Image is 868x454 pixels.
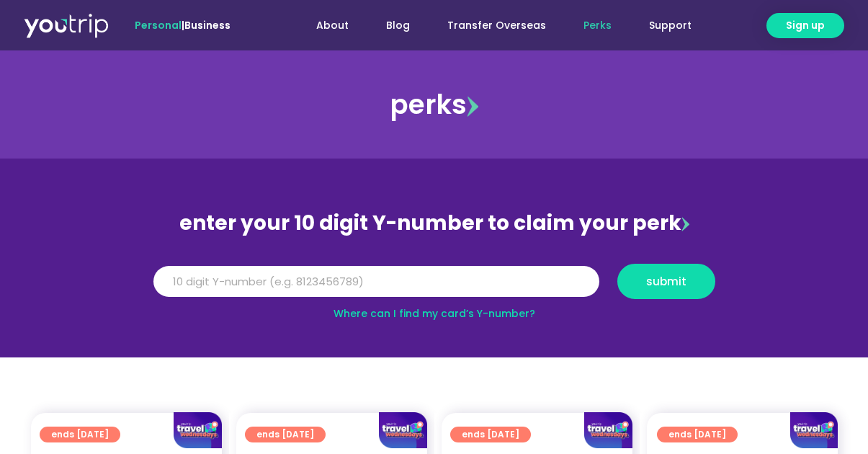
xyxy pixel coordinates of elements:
[269,12,710,39] nav: Menu
[429,12,565,39] a: Transfer Overseas
[617,264,715,299] button: submit
[135,18,231,32] span: |
[565,12,630,39] a: Perks
[630,12,710,39] a: Support
[766,13,844,38] a: Sign up
[153,264,715,310] form: Y Number
[646,276,686,287] span: submit
[786,18,825,33] span: Sign up
[334,306,535,321] a: Where can I find my card’s Y-number?
[146,205,722,242] div: enter your 10 digit Y-number to claim your perk
[153,266,599,298] input: 10 digit Y-number (e.g. 8123456789)
[184,18,231,32] a: Business
[135,18,182,32] span: Personal
[297,12,367,39] a: About
[367,12,429,39] a: Blog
